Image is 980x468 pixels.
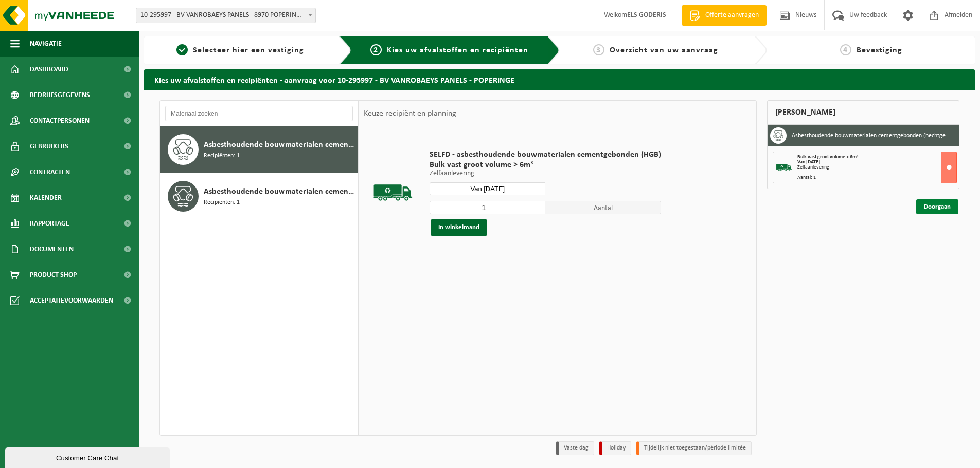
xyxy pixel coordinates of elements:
span: Bevestiging [857,46,902,54]
span: Documenten [30,236,74,262]
span: Navigatie [30,31,62,57]
span: 10-295997 - BV VANROBAEYS PANELS - 8970 POPERINGE, BENELUXLAAN 12 [136,8,315,23]
button: Asbesthoudende bouwmaterialen cementgebonden met isolatie(hechtgebonden) Recipiënten: 1 [160,173,358,219]
span: Asbesthoudende bouwmaterialen cementgebonden met isolatie(hechtgebonden) [204,185,355,198]
div: [PERSON_NAME] [767,100,959,125]
span: Offerte aanvragen [703,10,761,21]
button: In winkelmand [431,219,487,236]
span: Gebruikers [30,134,68,159]
input: Materiaal zoeken [165,106,353,121]
span: Selecteer hier een vestiging [193,46,304,54]
li: Vaste dag [556,441,594,455]
span: Bedrijfsgegevens [30,82,90,108]
div: Aantal: 1 [797,175,956,180]
span: 1 [176,44,188,55]
input: Selecteer datum [430,182,545,195]
li: Tijdelijk niet toegestaan/période limitée [636,441,752,455]
span: Asbesthoudende bouwmaterialen cementgebonden (hechtgebonden) [204,139,355,151]
span: Kalender [30,185,62,211]
span: Contracten [30,159,70,185]
span: Bulk vast groot volume > 6m³ [797,154,858,160]
span: 2 [370,44,382,55]
strong: ELS GODERIS [627,11,666,19]
button: Asbesthoudende bouwmaterialen cementgebonden (hechtgebonden) Recipiënten: 1 [160,126,358,173]
span: Acceptatievoorwaarden [30,288,113,313]
span: 10-295997 - BV VANROBAEYS PANELS - 8970 POPERINGE, BENELUXLAAN 12 [136,8,316,23]
span: Recipiënten: 1 [204,198,240,208]
a: 1Selecteer hier een vestiging [149,44,331,57]
span: Dashboard [30,57,68,82]
h2: Kies uw afvalstoffen en recipiënten - aanvraag voor 10-295997 - BV VANROBAEYS PANELS - POPERINGE [144,69,975,89]
p: Zelfaanlevering [430,170,661,177]
span: 4 [840,44,851,55]
span: 3 [593,44,604,55]
span: Bulk vast groot volume > 6m³ [430,160,661,170]
span: Overzicht van uw aanvraag [610,46,718,54]
li: Holiday [599,441,631,455]
div: Zelfaanlevering [797,165,956,170]
span: Kies uw afvalstoffen en recipiënten [387,46,528,54]
span: SELFD - asbesthoudende bouwmaterialen cementgebonden (HGB) [430,149,661,160]
span: Aantal [545,201,661,214]
a: Doorgaan [916,199,958,214]
div: Keuze recipiënt en planning [359,101,461,126]
iframe: chat widget [5,445,172,468]
span: Product Shop [30,262,77,288]
span: Rapportage [30,211,69,236]
h3: Asbesthoudende bouwmaterialen cementgebonden (hechtgebonden) [792,127,951,144]
span: Contactpersonen [30,108,90,134]
a: Offerte aanvragen [682,5,767,26]
strong: Van [DATE] [797,159,820,165]
span: Recipiënten: 1 [204,151,240,161]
